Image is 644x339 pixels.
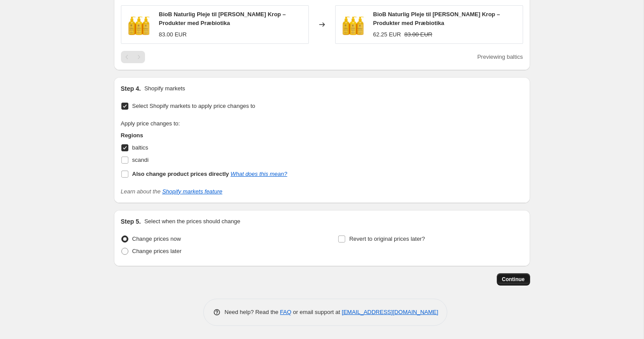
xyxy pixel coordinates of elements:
p: Shopify markets [144,84,185,93]
span: Change prices later [132,248,182,254]
div: 83.00 EUR [159,30,187,39]
p: Select when the prices should change [144,217,240,226]
div: 62.25 EUR [373,30,401,39]
span: Change prices now [132,236,181,242]
h3: Regions [121,131,287,140]
span: BioB Naturlig Pleje til [PERSON_NAME] Krop – Produkter med Præbiotika [159,11,286,26]
span: scandi [132,157,149,163]
i: Learn about the [121,188,223,195]
span: Apply price changes to: [121,120,180,127]
span: Need help? Read the [225,309,280,315]
h2: Step 5. [121,217,141,226]
strike: 83.00 EUR [404,30,432,39]
a: What does this mean? [230,171,287,177]
a: Shopify markets feature [162,188,222,195]
img: care-set_730c3304-0eeb-47e8-a6eb-9fa7a8da9c96_80x.jpg [340,11,366,38]
span: BioB Naturlig Pleje til [PERSON_NAME] Krop – Produkter med Præbiotika [373,11,500,26]
span: baltics [132,144,149,151]
span: Select Shopify markets to apply price changes to [132,103,255,109]
h2: Step 4. [121,84,141,93]
a: [EMAIL_ADDRESS][DOMAIN_NAME] [342,309,438,315]
span: Previewing baltics [477,54,523,60]
img: care-set_730c3304-0eeb-47e8-a6eb-9fa7a8da9c96_80x.jpg [126,11,152,38]
span: Continue [502,276,525,283]
span: Revert to original prices later? [349,236,425,242]
button: Continue [497,273,530,285]
b: Also change product prices directly [132,171,229,177]
nav: Pagination [121,51,145,63]
span: or email support at [291,309,342,315]
a: FAQ [280,309,291,315]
